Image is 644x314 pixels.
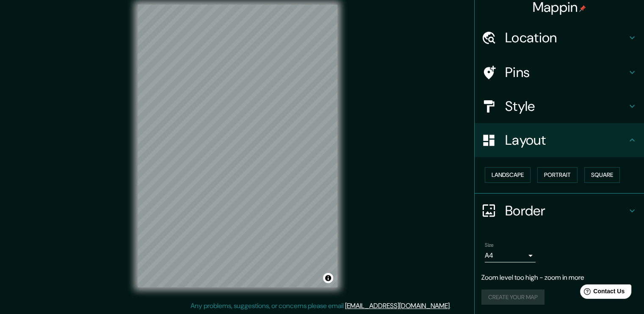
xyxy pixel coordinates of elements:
[475,123,644,157] div: Layout
[475,55,644,89] div: Pins
[451,301,452,311] div: .
[481,273,637,283] p: Zoom level too high - zoom in more
[505,202,627,219] h4: Border
[579,5,586,12] img: pin-icon.png
[505,98,627,115] h4: Style
[505,132,627,149] h4: Layout
[345,301,450,310] a: [EMAIL_ADDRESS][DOMAIN_NAME]
[323,273,333,283] button: Toggle attribution
[138,5,337,287] canvas: Map
[537,167,578,183] button: Portrait
[485,167,531,183] button: Landscape
[505,29,627,46] h4: Location
[475,89,644,123] div: Style
[452,301,454,311] div: .
[505,64,627,81] h4: Pins
[475,194,644,228] div: Border
[485,241,494,248] label: Size
[191,301,451,311] p: Any problems, suggestions, or concerns please email .
[569,281,635,305] iframe: Help widget launcher
[485,249,536,262] div: A4
[475,21,644,55] div: Location
[584,167,620,183] button: Square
